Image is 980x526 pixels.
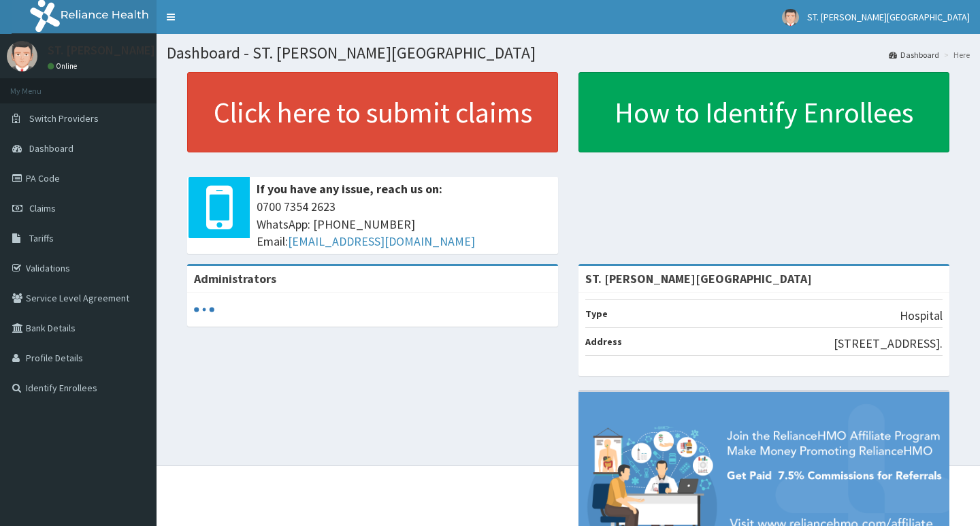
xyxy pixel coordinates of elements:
li: Here [941,49,970,61]
p: Hospital [900,307,943,325]
strong: ST. [PERSON_NAME][GEOGRAPHIC_DATA] [585,271,812,286]
h1: Dashboard - ST. [PERSON_NAME][GEOGRAPHIC_DATA] [167,44,970,62]
a: [EMAIL_ADDRESS][DOMAIN_NAME] [288,233,475,249]
b: If you have any issue, reach us on: [257,181,442,197]
a: How to Identify Enrollees [578,72,949,152]
b: Address [585,335,622,348]
img: User Image [7,41,37,71]
a: Click here to submit claims [187,72,558,152]
span: Dashboard [29,142,73,154]
b: Type [585,308,608,320]
b: Administrators [194,271,276,286]
a: Dashboard [889,49,939,61]
svg: audio-loading [194,299,214,320]
img: User Image [782,9,799,26]
p: ST. [PERSON_NAME][GEOGRAPHIC_DATA] [48,44,267,56]
span: Tariffs [29,232,54,244]
p: [STREET_ADDRESS]. [834,335,943,352]
a: Online [48,61,80,71]
span: Switch Providers [29,112,99,125]
span: Claims [29,202,56,214]
span: 0700 7354 2623 WhatsApp: [PHONE_NUMBER] Email: [257,198,551,250]
span: ST. [PERSON_NAME][GEOGRAPHIC_DATA] [807,11,970,23]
